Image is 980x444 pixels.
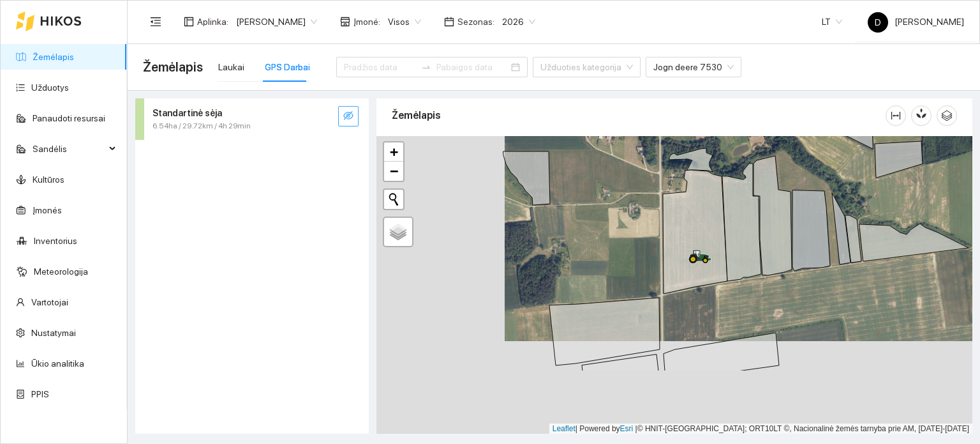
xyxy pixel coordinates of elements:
a: Kultūros [33,174,64,185]
a: PPIS [31,389,49,399]
button: column-width [886,105,906,126]
span: − [390,163,398,179]
input: Pradžios data [344,60,416,74]
div: Žemėlapis [392,97,886,134]
button: Initiate a new search [384,190,403,209]
a: Ūkio analitika [31,358,84,369]
span: Jogn deere 7530 [653,57,734,77]
a: Zoom out [384,162,403,181]
span: Žemėlapis [143,57,203,77]
span: to [421,62,431,72]
a: Inventorius [34,236,77,246]
div: | Powered by © HNIT-[GEOGRAPHIC_DATA]; ORT10LT ©, Nacionalinė žemės tarnyba prie AM, [DATE]-[DATE] [549,424,972,434]
span: Aplinka : [197,15,228,29]
span: 6.54ha / 29.72km / 4h 29min [152,120,251,132]
div: Laukai [218,60,244,74]
span: [PERSON_NAME] [868,17,964,27]
span: menu-fold [150,16,161,27]
div: Standartinė sėja6.54ha / 29.72km / 4h 29mineye-invisible [135,98,369,140]
a: Leaflet [553,424,575,433]
a: Žemėlapis [33,52,74,62]
span: Dovydas Baršauskas [236,12,317,31]
span: Sezonas : [457,15,494,29]
span: 2026 [502,12,535,31]
span: Visos [388,12,421,31]
span: D [875,12,881,33]
a: Nustatymai [31,328,76,338]
span: Sandėlis [33,136,105,162]
span: calendar [444,17,454,27]
a: Įmonės [33,205,62,215]
a: Meteorologija [34,266,88,277]
button: eye-invisible [338,106,359,126]
a: Panaudoti resursai [33,113,105,123]
span: shop [340,17,350,27]
span: | [635,424,637,433]
a: Esri [620,424,634,433]
strong: Standartinė sėja [152,108,222,118]
div: GPS Darbai [265,60,310,74]
span: LT [822,12,842,31]
span: eye-invisible [343,111,353,123]
span: swap-right [421,62,431,72]
a: Zoom in [384,142,403,162]
a: Vartotojai [31,297,68,307]
span: column-width [886,111,905,121]
span: layout [184,17,194,27]
a: Layers [384,218,412,246]
input: Pabaigos data [436,60,509,74]
button: menu-fold [143,9,168,34]
span: + [390,144,398,160]
a: Užduotys [31,82,69,93]
span: Įmonė : [353,15,380,29]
